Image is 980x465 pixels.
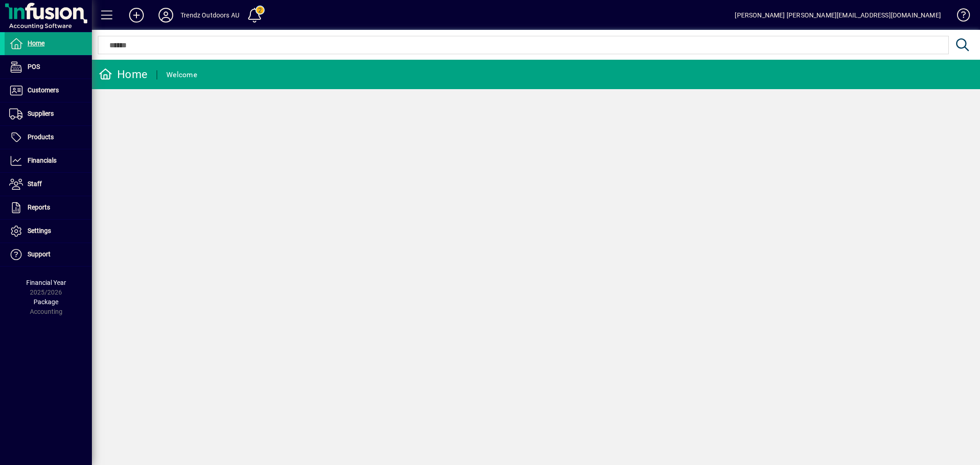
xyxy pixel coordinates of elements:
a: Financials [5,149,92,172]
a: Products [5,126,92,149]
a: POS [5,56,92,79]
a: Settings [5,220,92,243]
a: Knowledge Base [950,2,969,32]
span: Customers [28,86,59,94]
button: Profile [151,7,181,23]
span: Support [28,250,51,258]
span: Financial Year [26,279,66,286]
a: Staff [5,173,92,196]
span: Home [28,40,45,47]
span: Package [34,298,58,306]
span: Settings [28,227,51,234]
span: Products [28,133,54,141]
a: Reports [5,196,92,219]
a: Support [5,243,92,266]
div: Home [99,67,147,82]
div: Welcome [166,68,197,82]
span: Financials [28,157,57,164]
span: Staff [28,180,42,187]
a: Suppliers [5,102,92,125]
div: Trendz Outdoors AU [181,8,239,23]
a: Customers [5,79,92,102]
span: Suppliers [28,110,54,117]
button: Add [122,7,151,23]
span: POS [28,63,40,70]
div: [PERSON_NAME] [PERSON_NAME][EMAIL_ADDRESS][DOMAIN_NAME] [735,8,941,23]
span: Reports [28,204,50,211]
